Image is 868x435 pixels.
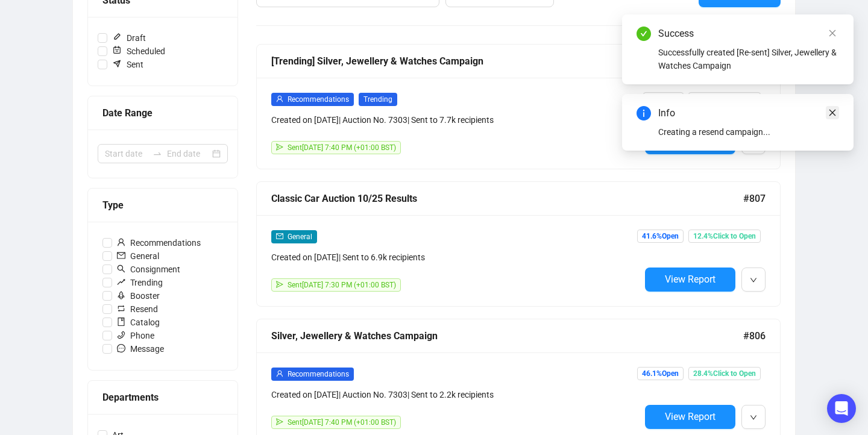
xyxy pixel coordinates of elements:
[665,411,715,422] span: View Report
[658,46,839,72] div: Successfully created [Re-sent] Silver, Jewellery & Watches Campaign
[112,236,206,249] span: Recommendations
[743,191,766,206] span: #807
[112,316,165,329] span: Catalog
[288,418,396,427] span: Sent [DATE] 7:40 PM (+01:00 BST)
[288,233,312,241] span: General
[288,143,396,152] span: Sent [DATE] 7:40 PM (+01:00 BST)
[117,238,125,246] span: user
[276,418,283,425] span: send
[117,291,125,299] span: rocket
[153,149,162,158] span: to
[153,149,162,158] span: swap-right
[750,414,757,421] span: down
[107,31,151,45] span: Draft
[117,304,125,313] span: retweet
[276,233,283,240] span: mail
[288,281,396,289] span: Sent [DATE] 7:30 PM (+01:00 BST)
[105,147,148,160] input: Start date
[117,264,125,273] span: search
[117,331,125,339] span: phone
[256,181,781,307] a: Classic Car Auction 10/25 Results#807mailGeneralCreated on [DATE]| Sent to 6.9k recipientssendSen...
[658,125,839,139] div: Creating a resend campaign...
[658,106,839,120] div: Info
[637,27,651,41] span: check-circle
[665,274,715,285] span: View Report
[117,318,125,326] span: book
[688,230,761,243] span: 12.4% Click to Open
[271,113,640,127] div: Created on [DATE] | Auction No. 7303 | Sent to 7.7k recipients
[112,263,185,276] span: Consignment
[112,302,163,316] span: Resend
[658,27,839,41] div: Success
[645,405,735,429] button: View Report
[112,289,165,302] span: Booster
[637,367,684,380] span: 46.1% Open
[645,268,735,292] button: View Report
[637,230,684,243] span: 41.6% Open
[271,328,743,343] div: Silver, Jewellery & Watches Campaign
[826,106,839,119] a: Close
[102,390,223,405] div: Departments
[276,95,283,102] span: user
[271,54,743,69] div: [Trending] Silver, Jewellery & Watches Campaign
[750,277,757,284] span: down
[288,370,349,378] span: Recommendations
[743,328,766,343] span: #806
[102,198,223,213] div: Type
[102,105,223,120] div: Date Range
[827,394,856,423] div: Open Intercom Messenger
[826,27,839,40] a: Close
[271,191,743,206] div: Classic Car Auction 10/25 Results
[359,93,397,106] span: Trending
[117,278,125,286] span: rise
[276,370,283,377] span: user
[117,251,125,260] span: mail
[271,388,640,401] div: Created on [DATE] | Auction No. 7303 | Sent to 2.2k recipients
[117,344,125,352] span: message
[828,29,837,37] span: close
[112,342,169,355] span: Message
[167,147,210,160] input: End date
[688,367,761,380] span: 28.4% Click to Open
[271,251,640,264] div: Created on [DATE] | Sent to 6.9k recipients
[637,106,651,120] span: info-circle
[256,44,781,169] a: [Trending] Silver, Jewellery & Watches Campaign#808userRecommendationsTrendingCreated on [DATE]| ...
[107,58,148,71] span: Sent
[107,45,170,58] span: Scheduled
[828,108,837,117] span: close
[112,249,164,263] span: General
[112,329,159,342] span: Phone
[276,143,283,151] span: send
[288,95,349,104] span: Recommendations
[112,276,168,289] span: Trending
[276,281,283,288] span: send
